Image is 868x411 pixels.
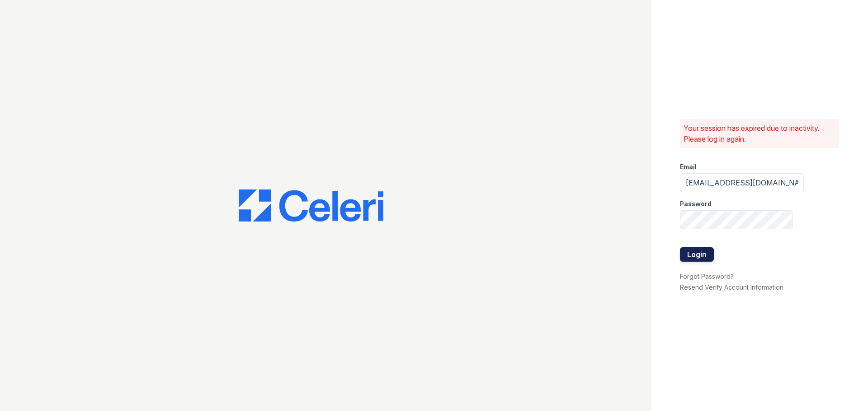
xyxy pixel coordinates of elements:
[239,189,383,222] img: CE_Logo_Blue-a8612792a0a2168367f1c8372b55b34899dd931a85d93a1a3d3e32e68fde9ad4.png
[680,199,712,208] label: Password
[680,283,783,291] a: Resend Verify Account Information
[680,247,714,262] button: Login
[680,272,734,280] a: Forgot Password?
[684,123,835,144] p: Your session has expired due to inactivity. Please log in again.
[680,162,697,171] label: Email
